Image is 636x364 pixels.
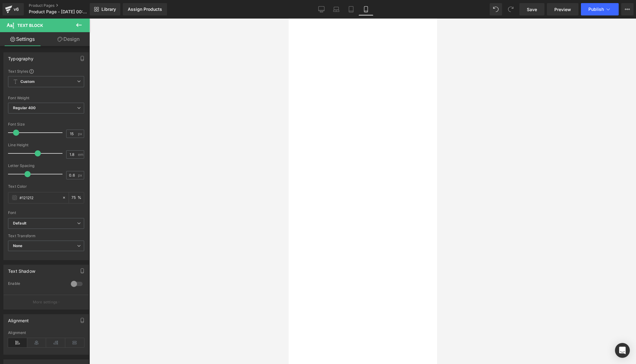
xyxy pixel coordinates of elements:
div: v6 [12,5,20,13]
i: Default [13,221,26,226]
div: Assign Products [128,7,162,12]
div: % [69,192,84,203]
div: Font Size [8,122,84,126]
span: Save [527,6,537,13]
div: Enable [8,281,65,288]
div: Typography [8,53,33,61]
div: Line Height [8,143,84,147]
div: Font Weight [8,96,84,100]
a: Laptop [329,3,344,15]
div: Text Styles [8,69,84,74]
div: Open Intercom Messenger [615,343,630,358]
div: Alignment [8,331,84,335]
button: More [621,3,634,15]
a: Tablet [344,3,359,15]
div: Font [8,211,84,215]
a: Desktop [314,3,329,15]
span: px [78,132,83,136]
b: Regular 400 [13,105,36,110]
span: Publish [588,7,604,12]
div: Text Shadow [8,265,35,274]
a: Product Pages [29,3,100,8]
span: Library [101,6,116,12]
span: Product Page - [DATE] 00:32:18 [29,9,88,14]
b: Custom [20,79,35,84]
button: Undo [490,3,502,15]
button: More settings [4,295,88,309]
span: Text Block [17,23,43,28]
a: Mobile [359,3,373,15]
b: None [13,243,23,248]
div: Letter Spacing [8,164,84,168]
div: Text Color [8,184,84,189]
button: Redo [505,3,517,15]
input: Color [19,194,59,201]
a: Design [46,32,91,46]
p: More settings [33,299,58,305]
span: em [78,152,83,156]
span: Preview [554,6,571,13]
span: px [78,173,83,177]
a: Preview [547,3,578,15]
a: New Library [90,3,120,15]
button: Publish [581,3,619,15]
div: Alignment [8,315,29,323]
div: Text Transform [8,234,84,238]
a: v6 [2,3,24,15]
